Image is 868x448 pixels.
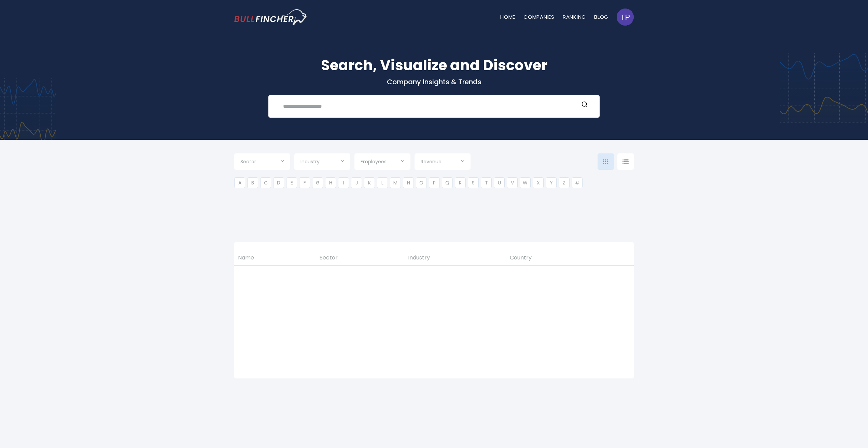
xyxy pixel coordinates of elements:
a: Home [500,13,515,20]
li: S [468,177,479,188]
li: M [390,177,401,188]
li: U [494,177,505,188]
li: N [403,177,414,188]
li: A [234,177,245,188]
li: Z [559,177,570,188]
th: Country [506,251,608,265]
th: Industry [404,251,506,265]
li: X [533,177,544,188]
li: H [325,177,336,188]
li: D [273,177,284,188]
span: Revenue [421,159,442,165]
input: Selection [240,156,284,168]
li: I [338,177,349,188]
li: Y [546,177,557,188]
a: Go to homepage [234,9,308,25]
span: Employees [361,159,387,165]
img: bullfincher logo [234,9,308,25]
p: Company Insights & Trends [234,77,634,86]
li: E [286,177,297,188]
input: Selection [361,156,404,168]
li: F [299,177,310,188]
a: Ranking [563,13,586,20]
li: B [247,177,258,188]
li: C [260,177,271,188]
input: Selection [421,156,464,168]
li: V [507,177,518,188]
th: Name [234,251,316,265]
button: Search [580,101,589,110]
a: Blog [594,13,608,20]
h1: Search, Visualize and Discover [234,55,634,76]
li: P [429,177,440,188]
li: T [481,177,492,188]
img: icon-comp-list-view.svg [622,159,629,164]
span: Industry [300,159,320,165]
li: Q [442,177,453,188]
li: J [351,177,362,188]
input: Selection [300,156,344,168]
li: R [455,177,466,188]
li: G [312,177,323,188]
li: W [520,177,531,188]
span: Sector [240,159,256,165]
li: # [572,177,583,188]
th: Sector [316,251,405,265]
a: Companies [523,13,555,20]
li: O [416,177,427,188]
li: K [364,177,375,188]
img: icon-comp-grid.svg [603,159,608,164]
li: L [377,177,388,188]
